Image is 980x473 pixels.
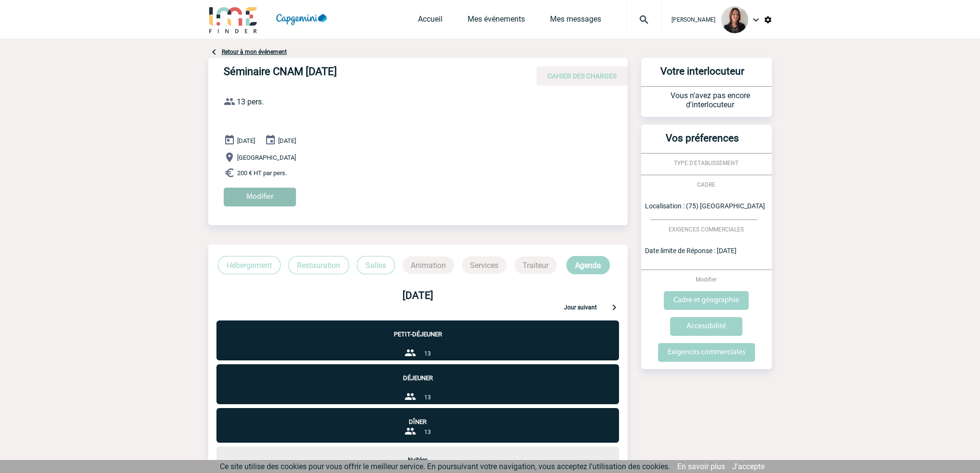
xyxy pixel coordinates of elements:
[418,14,443,28] a: Accueil
[566,256,610,274] p: Agenda
[645,247,737,255] span: Date limite de Réponse : [DATE]
[645,202,765,210] span: Localisation : (75) [GEOGRAPHIC_DATA]
[677,462,725,471] a: En savoir plus
[216,408,619,425] p: Dîner
[216,320,619,338] p: Petit-déjeuner
[658,343,755,362] input: Exigences commerciales
[645,65,760,86] h3: Votre interlocuteur
[237,169,287,177] span: 200 € HT par pers.
[218,256,281,274] p: Hébergement
[237,137,255,144] span: [DATE]
[404,347,416,358] img: group-24-px-b.png
[550,14,601,28] a: Mes messages
[403,256,454,274] p: Animation
[404,425,416,437] img: group-24-px-b.png
[216,364,619,382] p: Déjeuner
[664,291,749,310] input: Cadre et géographie
[671,91,750,109] span: Vous n'avez pas encore d'interlocuteur
[645,132,760,153] h3: Vos préferences
[220,462,670,471] span: Ce site utilise des cookies pour vous offrir le meilleur service. En poursuivant votre navigation...
[608,301,620,313] img: keyboard-arrow-right-24-px.png
[564,304,597,313] p: Jour suivant
[224,65,513,82] h4: Séminaire CNAM [DATE]
[424,394,430,401] span: 13
[403,290,433,301] b: [DATE]
[424,350,430,357] span: 13
[216,447,619,463] p: Nuitées
[424,429,430,435] span: 13
[288,256,349,274] p: Restauration
[462,256,507,274] p: Services
[721,6,748,33] img: 102169-1.jpg
[670,317,742,336] input: Accessibilité
[468,14,525,28] a: Mes événements
[669,226,744,233] span: EXIGENCES COMMERCIALES
[732,462,765,471] a: J'accepte
[697,181,715,188] span: CADRE
[237,97,264,106] span: 13 pers.
[548,72,617,80] span: CAHIER DES CHARGES
[674,160,738,166] span: TYPE D'ETABLISSEMENT
[208,6,258,33] img: IME-Finder
[224,188,296,206] input: Modifier
[237,154,296,161] span: [GEOGRAPHIC_DATA]
[357,256,395,274] p: Salles
[222,49,287,55] a: Retour à mon événement
[671,16,715,23] span: [PERSON_NAME]
[514,256,557,274] p: Traiteur
[404,391,416,402] img: group-24-px-b.png
[696,276,717,283] span: Modifier
[278,137,296,144] span: [DATE]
